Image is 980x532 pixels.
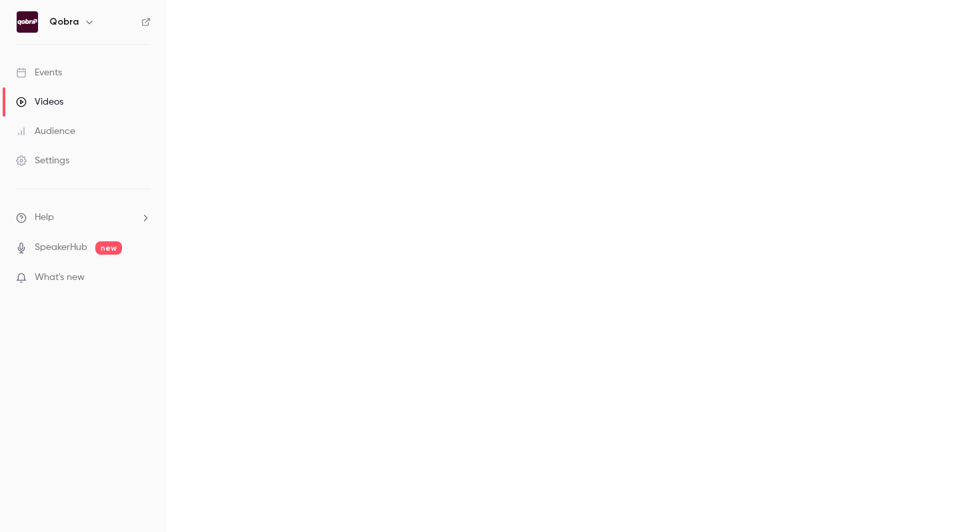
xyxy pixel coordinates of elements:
span: new [95,241,122,255]
div: Videos [16,95,63,109]
div: Events [16,66,62,79]
a: SpeakerHub [35,241,87,255]
h6: Qobra [49,15,79,29]
img: Qobra [17,11,38,33]
div: Settings [16,154,69,167]
span: What's new [35,271,85,285]
div: Audience [16,125,75,138]
span: Help [35,211,54,225]
li: help-dropdown-opener [16,211,151,225]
